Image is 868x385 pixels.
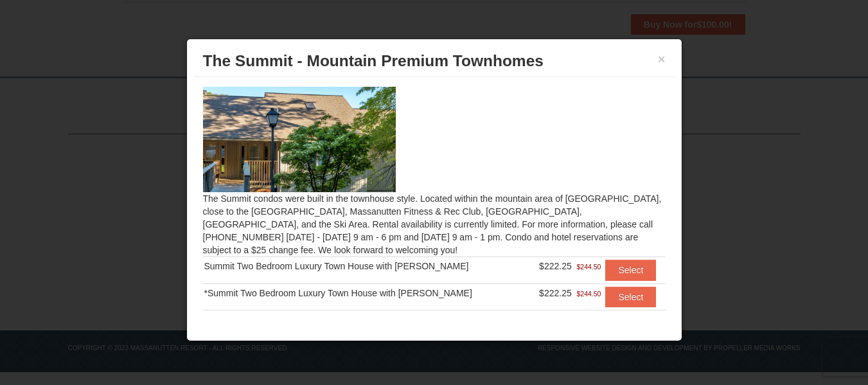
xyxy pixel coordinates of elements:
div: Summit Two Bedroom Luxury Town House with [PERSON_NAME] [204,260,530,273]
img: 19219034-1-0eee7e00.jpg [203,87,396,192]
span: $244.50 [576,287,601,300]
span: $244.50 [576,260,601,273]
div: The Summit condos were built in the townhouse style. Located within the mountain area of [GEOGRAP... [193,77,675,313]
span: $222.25 [539,288,572,298]
button: × [658,53,666,66]
span: $222.25 [539,261,572,271]
div: *Summit Two Bedroom Luxury Town House with [PERSON_NAME] [204,287,530,300]
span: The Summit - Mountain Premium Townhomes [203,52,544,69]
button: Select [605,287,656,307]
button: Select [605,260,656,280]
